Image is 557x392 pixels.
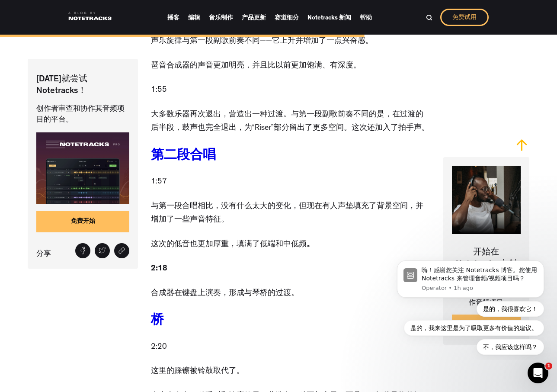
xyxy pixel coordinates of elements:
font: 创作者审查和协作其音频项目的平台。 [36,106,125,124]
font: 编辑 [188,15,200,21]
font: 1 [547,363,551,369]
iframe: 对讲机通知消息 [384,254,557,360]
font: 这次的低音也更加厚重，填满了低端和中低频 [151,241,307,249]
font: 免费开始 [71,219,95,225]
a: 帮助 [360,11,372,24]
a: 第二段合唱 [151,150,216,163]
img: 分享链接图标 [118,247,125,254]
font: 开始在 Notetracks 上创作 [456,248,517,280]
iframe: 对讲机实时聊天 [528,363,548,383]
font: 这里的踩镲被铃鼓取代了。 [151,368,244,376]
font: 2:20 [151,344,167,351]
a: Notetracks 新闻 [307,11,351,24]
font: 与第一段合唱相比，没有什么太大的变化，但现在有人声垫填充了背景空间，并增加了一些声音特征。 [151,203,423,225]
font: Notetracks 新闻 [307,15,351,21]
font: 免费试用 [452,15,477,21]
font: 1:57 [151,178,167,186]
font: 播客 [167,15,179,21]
font: 分享 [36,251,51,258]
a: 产品更新 [242,11,266,24]
a: 赛道细分 [275,11,299,24]
font: 2:18 [151,265,167,273]
a: 免费试用 [440,9,489,26]
font: 产品更新 [242,15,266,21]
a: 鸣叫 [95,243,110,258]
a: 编辑 [188,11,200,24]
font: 合成器在键盘上演奏，形成与琴桥的过渡。 [151,290,299,298]
font: 大多数乐器再次退出，营造出一种过渡。与第一段副歌前奏不同的是，在过渡的后半段，鼓声也完全退出，为“Riser”部分留出了更多空间。这次还加入了拍手声。 [151,111,429,133]
a: 在 Facebook 上分享 [75,243,90,258]
a: 音乐制作 [209,11,233,24]
img: 搜索栏 [426,14,432,21]
font: 琶音合成器的声音更加明亮，并且比以前更加饱满、有深度。 [151,62,361,70]
font: 1:55 [151,87,167,94]
font: 。‍ [307,241,314,249]
font: 帮助 [360,15,372,21]
font: 音乐制作 [209,15,233,21]
a: 桥 [151,315,164,328]
a: 播客 [167,11,179,24]
font: 声乐旋律与第一段副歌前奏不同——它上升并增加了一点兴奋感。 [151,38,373,45]
font: [DATE]就尝试 Notetracks！ [36,75,87,96]
a: 免费开始 [36,211,129,233]
font: 赛道细分 [275,15,299,21]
